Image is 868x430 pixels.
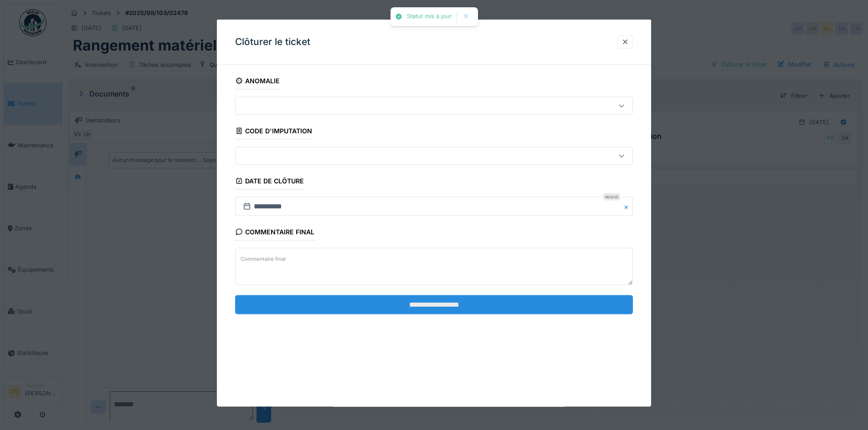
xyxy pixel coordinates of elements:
[623,197,633,216] button: Close
[235,124,312,140] div: Code d'imputation
[235,225,314,241] div: Commentaire final
[407,13,452,20] div: Statut mis à jour
[239,253,288,264] label: Commentaire final
[235,74,280,90] div: Anomalie
[235,36,310,48] h3: Clôturer le ticket
[235,174,304,190] div: Date de clôture
[603,193,620,201] div: Requis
